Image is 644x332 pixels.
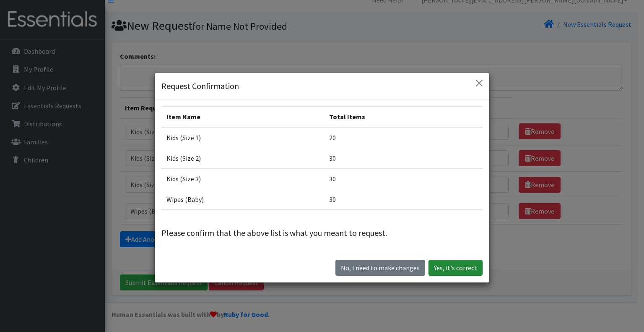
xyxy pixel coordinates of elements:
[161,127,324,148] td: Kids (Size 1)
[324,169,483,189] td: 30
[161,189,324,210] td: Wipes (Baby)
[335,260,425,276] button: No I need to make changes
[161,227,483,239] p: Please confirm that the above list is what you meant to request.
[428,260,483,276] button: Yes, it's correct
[324,189,483,210] td: 30
[473,76,486,90] button: Close
[161,80,239,92] h5: Request Confirmation
[324,127,483,148] td: 20
[161,169,324,189] td: Kids (Size 3)
[161,148,324,169] td: Kids (Size 2)
[324,148,483,169] td: 30
[161,107,324,128] th: Item Name
[324,107,483,128] th: Total Items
